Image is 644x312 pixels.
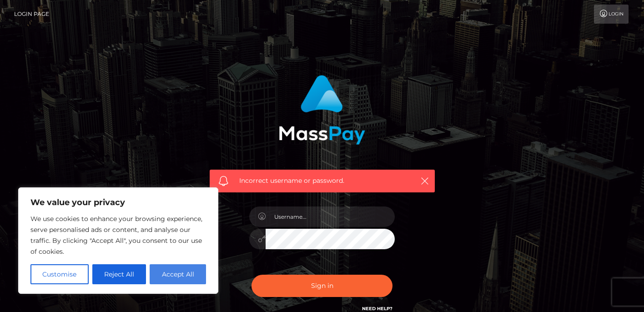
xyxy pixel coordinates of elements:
[30,264,89,284] button: Customise
[30,213,206,257] p: We use cookies to enhance your browsing experience, serve personalised ads or content, and analys...
[14,5,49,24] a: Login Page
[594,5,629,24] a: Login
[362,306,392,312] a: Need Help?
[279,75,365,145] img: MassPay Login
[266,206,395,227] input: Username...
[239,176,405,186] span: Incorrect username or password.
[150,264,206,284] button: Accept All
[92,264,146,284] button: Reject All
[252,275,392,297] button: Sign in
[18,187,218,294] div: We value your privacy
[30,197,206,208] p: We value your privacy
